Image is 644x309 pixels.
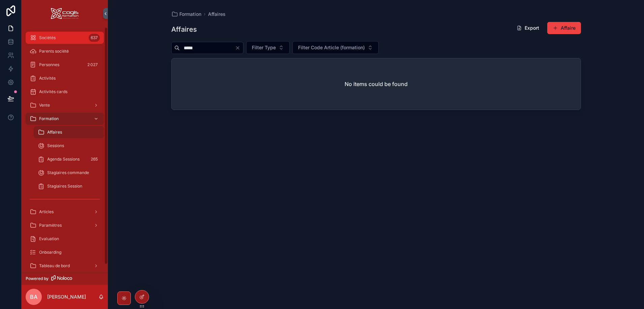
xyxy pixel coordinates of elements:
[39,35,56,40] span: Sociétés
[547,22,581,34] button: Affaire
[298,44,365,51] span: Filter Code Article (formation)
[39,236,59,242] span: Evaluation
[34,140,104,152] a: Sessions
[26,72,104,84] a: Activités
[26,99,104,111] a: Vente
[34,153,104,165] a: Agenda Sessions265
[252,44,276,51] span: Filter Type
[34,126,104,138] a: Affaires
[26,86,104,98] a: Activités cards
[89,155,100,163] div: 265
[34,167,104,179] a: Stagiaires commande
[179,11,201,18] span: Formation
[345,80,408,88] h2: No items could be found
[26,219,104,231] a: Paramètres
[39,103,50,108] span: Vente
[511,22,545,34] button: Export
[47,170,89,175] span: Stagiaires commande
[47,293,86,300] p: [PERSON_NAME]
[26,45,104,57] a: Parents société
[208,11,226,18] a: Affaires
[246,41,290,54] button: Select Button
[39,76,56,81] span: Activités
[26,32,104,44] a: Sociétés637
[47,143,64,148] span: Sessions
[171,25,197,34] h1: Affaires
[39,49,69,54] span: Parents société
[85,61,100,69] div: 2 027
[26,113,104,125] a: Formation
[47,184,82,189] span: Stagiaires Session
[89,34,100,42] div: 637
[292,41,379,54] button: Select Button
[51,8,79,19] img: App logo
[39,263,70,269] span: Tableau de bord
[30,293,37,301] span: BA
[26,233,104,245] a: Evaluation
[39,250,61,255] span: Onboarding
[47,130,62,135] span: Affaires
[39,223,62,228] span: Paramètres
[171,11,201,18] a: Formation
[34,180,104,192] a: Stagiaires Session
[26,246,104,258] a: Onboarding
[39,209,54,215] span: Articles
[39,116,59,121] span: Formation
[235,45,243,51] button: Clear
[39,89,67,94] span: Activités cards
[26,206,104,218] a: Articles
[22,273,108,285] a: Powered by
[47,157,80,162] span: Agenda Sessions
[22,27,108,273] div: scrollable content
[26,260,104,272] a: Tableau de bord
[26,276,49,281] span: Powered by
[26,59,104,71] a: Personnes2 027
[39,62,59,67] span: Personnes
